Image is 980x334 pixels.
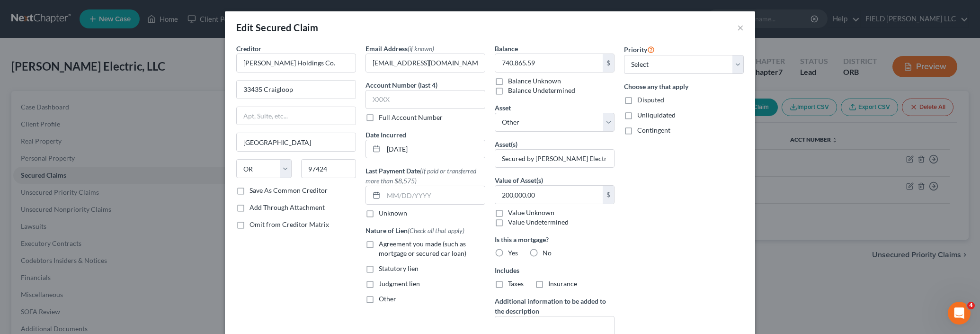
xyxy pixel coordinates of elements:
label: Balance Undetermined [508,86,575,95]
span: Judgment lien [379,280,420,288]
input: Enter address... [237,81,356,99]
label: Balance Unknown [508,76,561,86]
label: Asset(s) [495,139,517,149]
input: 0.00 [495,54,603,72]
span: Yes [508,249,518,257]
label: Date Incurred [365,130,406,140]
input: -- [366,54,485,72]
span: Creditor [236,45,261,53]
input: Enter zip... [301,159,356,178]
input: Search creditor by name... [236,54,356,72]
div: $ [603,186,614,204]
span: Statutory lien [379,264,419,272]
label: Account Number (last 4) [365,80,437,90]
label: Value Unknown [508,208,554,217]
span: Other [379,295,396,303]
div: $ [603,54,614,72]
input: 0.00 [495,186,603,204]
label: Balance [495,44,518,54]
label: Choose any that apply [624,81,744,91]
label: Save As Common Creditor [249,186,328,195]
label: Add Through Attachment [249,203,325,212]
span: Omit from Creditor Matrix [249,220,329,228]
input: MM/DD/YYYY [383,186,485,204]
label: Full Account Number [379,113,443,122]
input: Enter city... [237,133,356,151]
span: (If paid or transferred more than $8,575) [365,167,476,185]
button: × [737,22,744,33]
span: Taxes [508,280,524,288]
label: Nature of Lien [365,226,464,235]
span: No [543,249,552,257]
span: Disputed [637,96,664,104]
span: Agreement you made (such as mortgage or secured car loan) [379,240,466,257]
label: Includes [495,265,615,275]
label: Additional information to be added to the description [495,296,615,316]
div: Edit Secured Claim [236,21,318,34]
span: (Check all that apply) [408,226,464,235]
span: Asset [495,104,511,112]
label: Is this a mortgage? [495,235,615,244]
span: (if known) [408,45,434,53]
span: Contingent [637,126,670,134]
input: MM/DD/YYYY [383,140,485,158]
span: Insurance [548,280,577,288]
label: Value Undetermined [508,217,569,227]
iframe: Intercom live chat [948,302,971,325]
input: Apt, Suite, etc... [237,107,356,125]
label: Priority [624,44,655,55]
input: XXXX [365,90,485,109]
span: 4 [967,302,975,309]
span: Unliquidated [637,111,676,119]
label: Email Address [365,44,434,54]
label: Unknown [379,208,407,218]
label: Last Payment Date [365,166,485,186]
label: Value of Asset(s) [495,175,543,185]
input: Specify... [495,150,614,168]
